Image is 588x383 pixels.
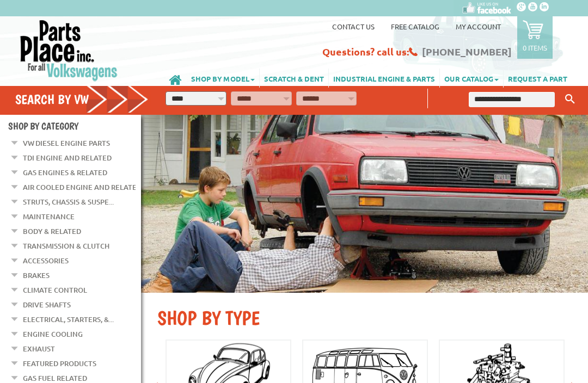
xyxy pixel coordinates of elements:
[157,306,572,330] h2: SHOP BY TYPE
[19,19,119,82] img: Parts Place Inc!
[23,268,50,282] a: Brakes
[23,283,87,297] a: Climate Control
[260,69,328,88] a: SCRATCH & DENT
[23,224,81,238] a: Body & Related
[23,327,83,341] a: Engine Cooling
[8,120,141,132] h4: Shop By Category
[15,91,149,107] h4: Search by VW
[23,254,69,268] a: Accessories
[504,69,572,88] a: REQUEST A PART
[23,209,75,224] a: Maintenance
[23,151,112,165] a: TDI Engine and Related
[562,90,578,108] button: Keyword Search
[23,298,71,312] a: Drive Shafts
[517,16,553,59] a: 0 items
[23,136,110,150] a: VW Diesel Engine Parts
[456,22,501,31] a: My Account
[332,22,375,31] a: Contact us
[23,342,55,356] a: Exhaust
[329,69,439,88] a: INDUSTRIAL ENGINE & PARTS
[187,69,259,88] a: SHOP BY MODEL
[23,180,142,194] a: Air Cooled Engine and Related
[23,356,96,370] a: Featured Products
[23,195,114,209] a: Struts, Chassis & Suspe...
[391,22,439,31] a: Free Catalog
[23,239,109,253] a: Transmission & Clutch
[141,115,588,293] img: First slide [900x500]
[523,43,547,52] p: 0 items
[23,165,107,180] a: Gas Engines & Related
[440,69,503,88] a: OUR CATALOG
[23,312,114,326] a: Electrical, Starters, &...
